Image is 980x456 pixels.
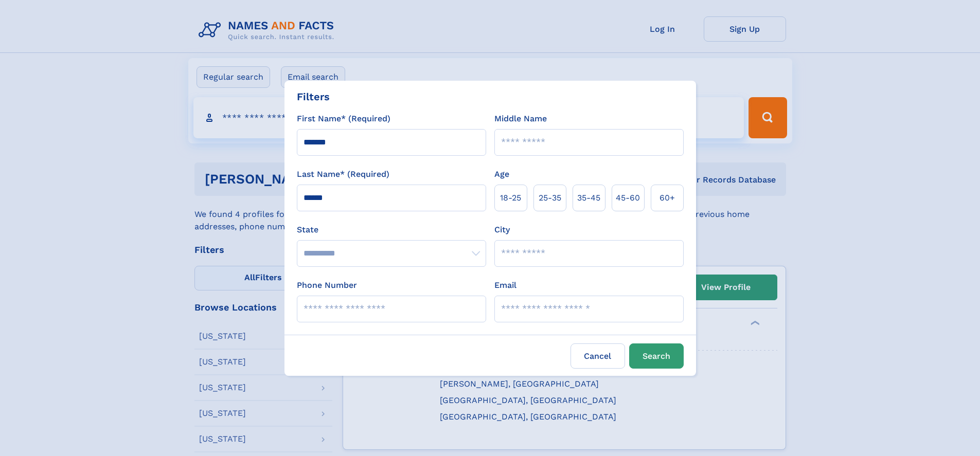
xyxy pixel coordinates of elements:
[577,192,600,204] span: 35‑45
[494,168,509,180] label: Age
[297,279,357,291] label: Phone Number
[629,343,684,369] button: Search
[494,113,547,125] label: Middle Name
[539,192,561,204] span: 25‑35
[297,113,390,125] label: First Name* (Required)
[571,343,625,369] label: Cancel
[297,168,389,180] label: Last Name* (Required)
[494,279,516,291] label: Email
[660,192,675,204] span: 60+
[297,89,330,104] div: Filters
[494,224,510,236] label: City
[500,192,521,204] span: 18‑25
[616,192,640,204] span: 45‑60
[297,224,486,236] label: State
